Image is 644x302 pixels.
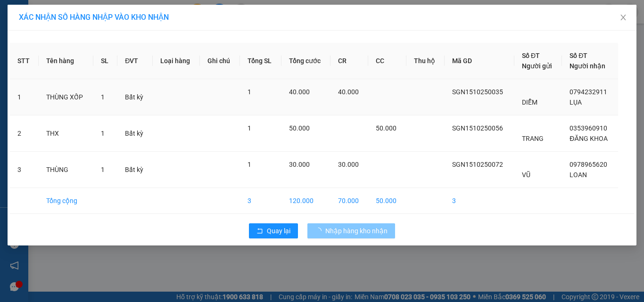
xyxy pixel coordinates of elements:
th: Tổng SL [240,43,281,79]
span: TRANG [522,135,544,142]
span: Nhận: [61,8,84,18]
th: SL [93,43,117,79]
span: LOAN [570,171,587,179]
td: 3 [240,188,281,214]
span: Gửi: [8,9,23,19]
th: Tổng cước [281,43,331,79]
span: 1 [101,166,105,173]
td: THÙNG XỐP [39,79,93,115]
th: STT [10,43,39,79]
span: VŨ [522,171,530,179]
th: Thu hộ [406,43,445,79]
span: 0353960910 [570,124,607,132]
span: SGN1510250035 [452,88,503,96]
span: DIỄM [522,98,537,106]
div: 0908918224 [61,41,157,54]
span: Quay lại [267,226,290,236]
td: 3 [10,152,39,188]
span: close [619,14,627,21]
span: 50.000 [376,124,396,132]
th: Ghi chú [200,43,240,79]
span: Số ĐT [522,52,540,59]
span: Nhập hàng kho nhận [325,226,388,236]
span: loading [315,228,325,234]
span: Người gửi [522,62,552,70]
td: 1 [10,79,39,115]
button: Close [610,5,636,31]
td: Bất kỳ [117,79,153,115]
td: 3 [445,188,514,214]
td: 70.000 [330,188,368,214]
th: CR [330,43,368,79]
span: 1 [248,88,251,96]
span: rollback [256,228,263,235]
td: THÙNG [39,152,93,188]
td: 120.000 [281,188,331,214]
button: rollbackQuay lại [249,223,298,238]
span: 1 [248,124,251,132]
span: 30.000 [289,161,310,168]
th: Tên hàng [39,43,93,79]
div: 100.000 [7,59,56,81]
span: 1 [248,161,251,168]
span: CR : [7,59,20,69]
span: 40.000 [289,88,310,96]
td: Bất kỳ [117,115,153,152]
span: 1 [101,130,105,137]
span: SGN1510250056 [452,124,503,132]
th: Loại hàng [153,43,200,79]
span: LỤA [570,98,582,106]
span: Số ĐT [570,52,587,59]
span: 30.000 [338,161,359,168]
td: Bất kỳ [117,152,153,188]
span: SGN1510250072 [452,161,503,168]
span: XÁC NHẬN SỐ HÀNG NHẬP VÀO KHO NHẬN [19,13,169,22]
td: THX [39,115,93,152]
span: 0978965620 [570,161,607,168]
span: 0794232911 [570,88,607,96]
div: [GEOGRAPHIC_DATA] [61,8,157,29]
th: CC [368,43,406,79]
th: ĐVT [117,43,153,79]
span: 1 [101,93,105,101]
span: ĐĂNG KHOA [570,135,607,142]
td: 2 [10,115,39,152]
span: Người nhận [570,62,605,70]
td: Tổng cộng [39,188,93,214]
div: [PERSON_NAME] [61,29,157,41]
td: 50.000 [368,188,406,214]
button: Nhập hàng kho nhận [307,223,395,238]
span: 40.000 [338,88,359,96]
span: 50.000 [289,124,310,132]
th: Mã GD [445,43,514,79]
div: Trà Cú [8,8,55,19]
